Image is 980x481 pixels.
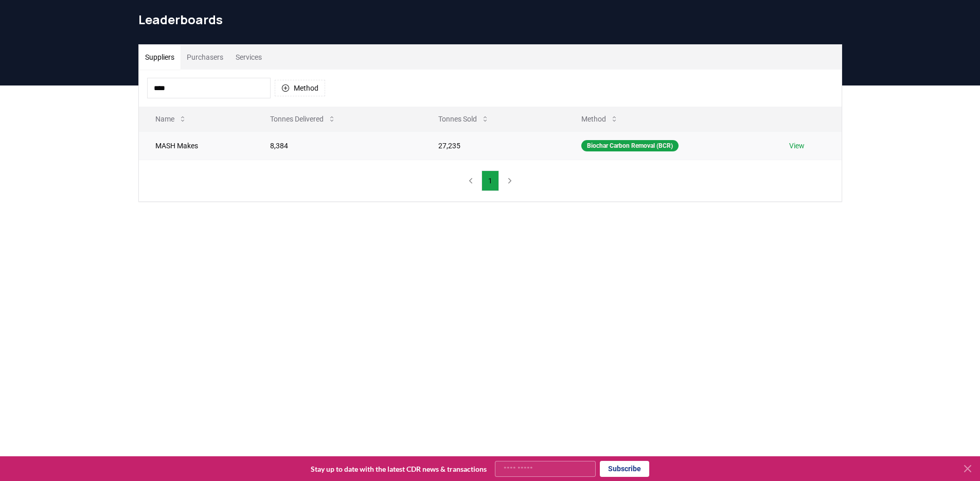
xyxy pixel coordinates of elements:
a: View [789,141,805,151]
button: Suppliers [139,45,181,70]
button: Tonnes Delivered [262,109,344,129]
button: Services [229,45,268,70]
button: 1 [482,170,499,191]
button: Purchasers [181,45,229,70]
td: MASH Makes [139,131,254,160]
button: Name [147,109,195,129]
button: Method [573,109,627,129]
td: 8,384 [254,131,422,160]
div: Biochar Carbon Removal (BCR) [581,140,679,151]
button: Tonnes Sold [430,109,497,129]
button: Method [275,80,325,96]
h1: Leaderboards [138,11,842,28]
td: 27,235 [422,131,565,160]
